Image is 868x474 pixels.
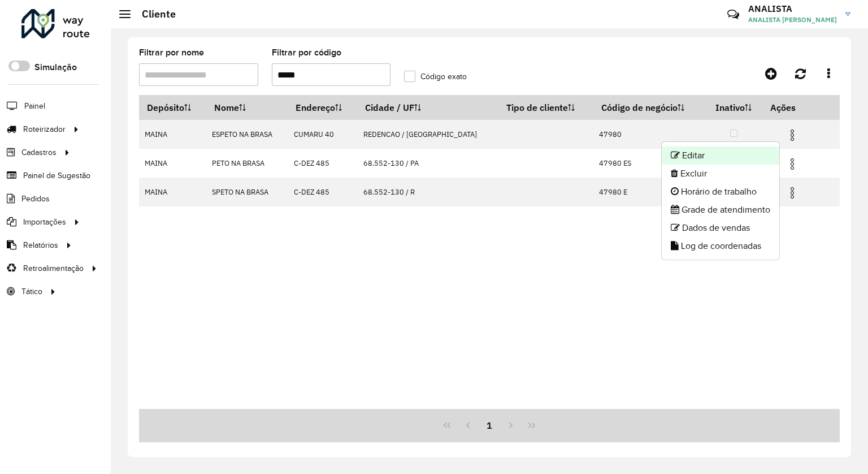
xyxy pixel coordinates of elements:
span: Retroalimentação [23,262,84,274]
td: PETO NA BRASA [206,149,288,178]
span: Painel [24,100,45,112]
th: Depósito [139,96,206,120]
td: 47980 ES [593,149,705,178]
li: Log de coordenadas [662,237,779,255]
button: 1 [479,415,500,436]
th: Endereço [288,96,357,120]
label: Filtrar por código [272,46,341,59]
th: Tipo de cliente [499,96,593,120]
th: Ações [763,96,831,119]
li: Editar [662,146,779,165]
td: MAINA [139,178,206,206]
td: CUMARU 40 [288,120,357,149]
li: Excluir [662,165,779,183]
td: 47980 [593,120,705,149]
a: Contato Rápido [721,2,745,27]
td: C-DEZ 485 [288,149,357,178]
label: Código exato [404,71,467,83]
th: Nome [206,96,288,120]
span: Importações [23,216,66,228]
li: Grade de atendimento [662,201,779,219]
label: Filtrar por nome [139,46,204,59]
td: REDENCAO / [GEOGRAPHIC_DATA] [357,120,498,149]
span: Relatórios [23,239,58,251]
span: Roteirizador [23,123,66,135]
span: Pedidos [21,193,50,205]
li: Horário de trabalho [662,183,779,201]
label: Simulação [34,61,77,74]
th: Cidade / UF [357,96,498,120]
td: 68.552-130 / PA [357,149,498,178]
td: ESPETO NA BRASA [206,120,288,149]
td: SPETO NA BRASA [206,178,288,206]
td: C-DEZ 485 [288,178,357,206]
td: MAINA [139,120,206,149]
th: Código de negócio [593,96,705,120]
li: Dados de vendas [662,219,779,237]
span: Painel de Sugestão [23,170,90,182]
span: Tático [21,286,42,298]
h2: Cliente [131,8,176,20]
td: 68.552-130 / R [357,178,498,206]
td: MAINA [139,149,206,178]
span: Cadastros [21,146,57,158]
h3: ANALISTA [748,3,837,14]
span: ANALISTA [PERSON_NAME] [748,15,837,25]
td: 47980 E [593,178,705,206]
th: Inativo [705,96,763,120]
